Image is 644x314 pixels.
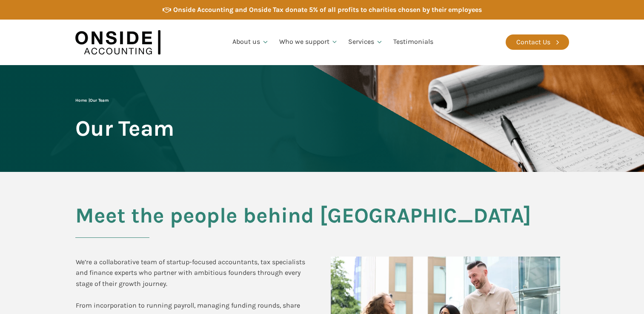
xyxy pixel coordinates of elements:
a: Services [343,28,388,57]
a: Testimonials [388,28,438,57]
span: | [75,98,109,103]
img: Onside Accounting [75,26,160,59]
h2: Meet the people behind [GEOGRAPHIC_DATA] [75,204,569,238]
a: Who we support [274,28,343,57]
span: Our Team [90,98,109,103]
span: Our Team [75,117,174,140]
div: Contact Us [516,37,550,48]
div: Onside Accounting and Onside Tax donate 5% of all profits to charities chosen by their employees [173,4,482,15]
a: About us [227,28,274,57]
a: Home [75,98,87,103]
a: Contact Us [506,34,569,50]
